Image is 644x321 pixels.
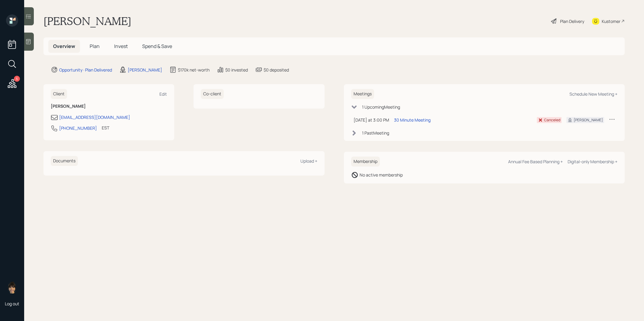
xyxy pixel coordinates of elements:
[351,89,374,99] h6: Meetings
[6,281,18,294] img: treva-nostdahl-headshot.png
[544,117,560,123] div: Canceled
[300,158,317,164] div: Upload +
[602,18,620,24] div: Kustomer
[51,156,78,166] h6: Documents
[43,14,131,28] h1: [PERSON_NAME]
[59,125,97,131] div: [PHONE_NUMBER]
[362,104,400,110] div: 1 Upcoming Meeting
[114,43,128,49] span: Invest
[51,89,67,99] h6: Client
[201,89,224,99] h6: Co-client
[5,301,19,307] div: Log out
[351,157,380,167] h6: Membership
[508,159,563,164] div: Annual Fee Based Planning +
[574,117,603,123] div: [PERSON_NAME]
[14,76,20,82] div: 5
[264,67,289,73] div: $0 deposited
[90,43,100,49] span: Plan
[362,130,389,136] div: 1 Past Meeting
[568,159,617,164] div: Digital-only Membership +
[394,117,431,123] div: 30 Minute Meeting
[128,67,162,73] div: [PERSON_NAME]
[102,125,109,131] div: EST
[159,91,167,97] div: Edit
[178,67,210,73] div: $170k net-worth
[51,104,167,109] h6: [PERSON_NAME]
[225,67,248,73] div: $0 invested
[59,67,112,73] div: Opportunity · Plan Delivered
[142,43,172,49] span: Spend & Save
[53,43,75,49] span: Overview
[354,117,389,123] div: [DATE] at 3:00 PM
[59,114,130,120] div: [EMAIL_ADDRESS][DOMAIN_NAME]
[360,172,403,178] div: No active membership
[569,91,617,97] div: Schedule New Meeting +
[560,18,584,24] div: Plan Delivery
